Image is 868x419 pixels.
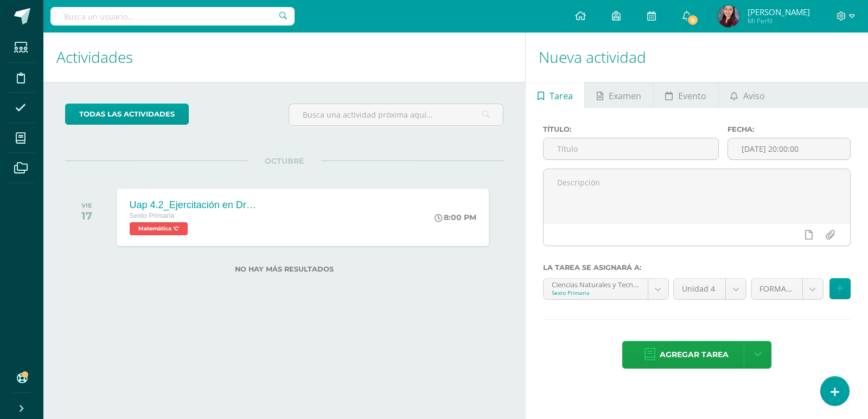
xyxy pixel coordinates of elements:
[748,7,810,17] span: [PERSON_NAME]
[539,33,855,82] h1: Nueva actividad
[748,16,810,25] span: Mi Perfil
[678,83,706,109] span: Evento
[544,279,668,299] a: Ciencias Naturales y Tecnología 'C'Sexto Primaria
[728,138,850,159] input: Fecha de entrega
[660,341,729,368] span: Agregar tarea
[130,212,175,220] span: Sexto Primaria
[687,14,699,26] span: 9
[247,156,321,166] span: OCTUBRE
[552,289,640,296] div: Sexto Primaria
[759,279,794,299] span: FORMATIVO (70.0%)
[609,83,641,109] span: Examen
[56,33,512,82] h1: Actividades
[130,222,188,235] span: Matemática 'C'
[81,202,92,209] div: VIE
[65,104,189,125] a: todas las Actividades
[674,279,746,299] a: Unidad 4
[526,82,584,108] a: Tarea
[682,279,718,299] span: Unidad 4
[653,82,718,108] a: Evento
[550,83,573,109] span: Tarea
[130,199,260,211] div: Uap 4.2_Ejercitación en Dreambox (Knotion)
[543,263,851,272] label: La tarea se asignará a:
[585,82,653,108] a: Examen
[743,83,765,109] span: Aviso
[543,125,719,133] label: Título:
[50,7,295,25] input: Busca un usuario...
[552,279,640,289] div: Ciencias Naturales y Tecnología 'C'
[727,125,851,133] label: Fecha:
[544,138,718,159] input: Título
[81,209,92,222] div: 17
[435,212,476,222] div: 8:00 PM
[65,265,503,273] label: No hay más resultados
[289,104,503,125] input: Busca una actividad próxima aquí...
[751,279,823,299] a: FORMATIVO (70.0%)
[719,82,777,108] a: Aviso
[718,5,739,27] img: a202e39fcda710650a8c2a2442658e7e.png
